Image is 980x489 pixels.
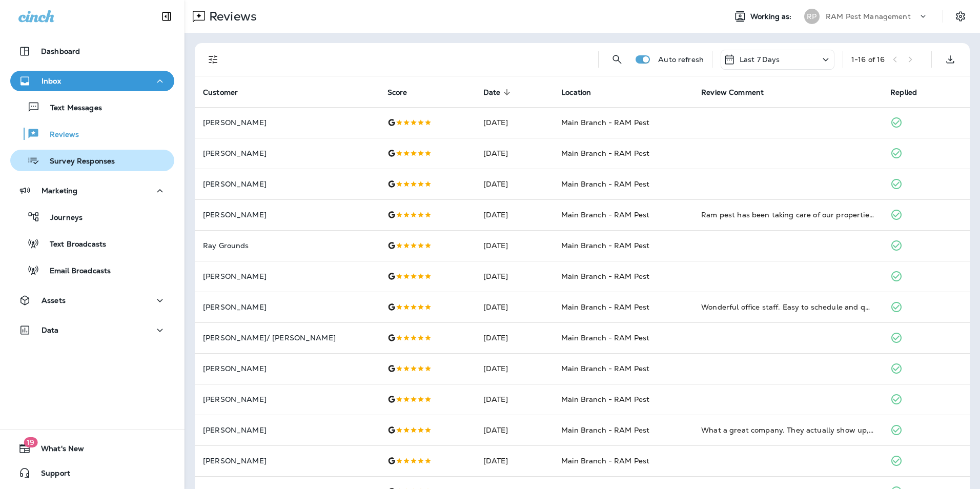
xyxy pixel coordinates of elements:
[10,71,174,91] button: Inbox
[10,290,174,311] button: Assets
[10,259,174,281] button: Email Broadcasts
[475,261,553,292] td: [DATE]
[10,96,174,118] button: Text Messages
[10,41,174,62] button: Dashboard
[561,88,591,97] span: Location
[561,149,649,158] span: Main Branch - RAM Pest
[940,49,961,70] button: Export as CSV
[10,233,174,254] button: Text Broadcasts
[387,88,407,97] span: Score
[203,457,371,465] p: [PERSON_NAME]
[42,187,77,195] p: Marketing
[826,12,911,21] p: RAM Pest Management
[561,241,649,250] span: Main Branch - RAM Pest
[851,55,885,64] div: 1 - 16 of 16
[42,77,61,85] p: Inbox
[203,211,371,219] p: [PERSON_NAME]
[701,88,777,97] span: Review Comment
[40,213,83,223] p: Journeys
[203,364,371,373] p: [PERSON_NAME]
[10,206,174,228] button: Journeys
[203,88,238,97] span: Customer
[483,88,501,97] span: Date
[31,444,84,457] span: What's New
[561,333,649,342] span: Main Branch - RAM Pest
[701,88,764,97] span: Review Comment
[475,445,553,476] td: [DATE]
[475,292,553,322] td: [DATE]
[701,210,874,220] div: Ram pest has been taking care of our properties for the last 12 years. They are the best in town....
[561,395,649,404] span: Main Branch - RAM Pest
[41,47,80,55] p: Dashboard
[475,199,553,230] td: [DATE]
[203,395,371,403] p: [PERSON_NAME]
[475,138,553,169] td: [DATE]
[475,169,553,199] td: [DATE]
[561,456,649,465] span: Main Branch - RAM Pest
[750,12,794,21] span: Working as:
[607,49,627,70] button: Search Reviews
[890,88,917,97] span: Replied
[387,88,421,97] span: Score
[561,364,649,373] span: Main Branch - RAM Pest
[475,322,553,353] td: [DATE]
[203,88,251,97] span: Customer
[39,267,111,276] p: Email Broadcasts
[152,6,181,27] button: Collapse Sidebar
[10,123,174,145] button: Reviews
[203,303,371,311] p: [PERSON_NAME]
[475,107,553,138] td: [DATE]
[475,384,553,415] td: [DATE]
[561,179,649,189] span: Main Branch - RAM Pest
[10,463,174,483] button: Support
[701,425,874,435] div: What a great company. They actually show up, give fair quotes, and provide transparent communicat...
[475,353,553,384] td: [DATE]
[475,415,553,445] td: [DATE]
[561,210,649,219] span: Main Branch - RAM Pest
[205,9,257,24] p: Reviews
[42,296,66,304] p: Assets
[483,88,514,97] span: Date
[561,118,649,127] span: Main Branch - RAM Pest
[561,88,604,97] span: Location
[203,426,371,434] p: [PERSON_NAME]
[804,9,820,24] div: RP
[10,180,174,201] button: Marketing
[561,425,649,435] span: Main Branch - RAM Pest
[203,118,371,127] p: [PERSON_NAME]
[203,334,371,342] p: [PERSON_NAME]/ [PERSON_NAME]
[203,149,371,157] p: [PERSON_NAME]
[203,49,223,70] button: Filters
[40,104,102,113] p: Text Messages
[561,272,649,281] span: Main Branch - RAM Pest
[39,240,106,250] p: Text Broadcasts
[475,230,553,261] td: [DATE]
[701,302,874,312] div: Wonderful office staff. Easy to schedule and quick to respond to my property pest control needs.
[658,55,704,64] p: Auto refresh
[951,7,970,26] button: Settings
[203,241,371,250] p: Ray Grounds
[10,320,174,340] button: Data
[740,55,780,64] p: Last 7 Days
[42,326,59,334] p: Data
[561,302,649,312] span: Main Branch - RAM Pest
[39,157,115,167] p: Survey Responses
[890,88,930,97] span: Replied
[24,437,37,447] span: 19
[203,180,371,188] p: [PERSON_NAME]
[10,438,174,459] button: 19What's New
[31,469,70,481] span: Support
[39,130,79,140] p: Reviews
[10,150,174,171] button: Survey Responses
[203,272,371,280] p: [PERSON_NAME]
